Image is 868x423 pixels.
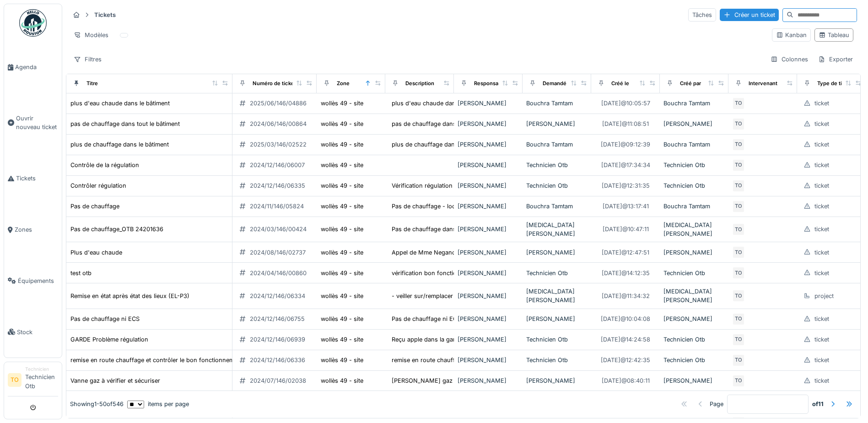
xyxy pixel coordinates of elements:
div: Bouchra Tamtam [526,99,588,108]
div: 2024/11/146/05824 [250,202,304,211]
div: Technicien Otb [663,269,725,277]
div: TO [732,313,745,325]
div: remise en route chauffage et contrôler le bon fonctionnement [70,356,243,364]
div: TO [732,138,745,151]
span: Stock [17,328,58,336]
a: Zones [4,204,62,255]
div: Bouchra Tamtam [526,202,588,211]
div: [PERSON_NAME] [458,248,519,257]
div: vérification bon fonctionnement [392,269,481,277]
div: TO [732,374,745,387]
div: [DATE] @ 11:34:32 [602,292,650,300]
div: ticket [814,225,829,233]
div: [MEDICAL_DATA][PERSON_NAME] [526,287,588,304]
div: TO [732,289,745,302]
div: Description [405,80,434,87]
div: [PERSON_NAME] [458,315,519,323]
div: [PERSON_NAME] [458,335,519,344]
div: Exporter [814,53,857,66]
div: [PERSON_NAME] [526,376,588,385]
div: Technicien [25,366,58,373]
div: Technicien Otb [663,181,725,190]
div: Tableau [819,31,849,39]
div: Bouchra Tamtam [526,140,588,149]
div: [PERSON_NAME] [458,292,519,300]
div: [PERSON_NAME] [458,99,519,108]
div: TO [732,223,745,236]
div: remise en route chauffage et contrôler le bon f... [392,356,528,364]
div: Type de ticket [817,80,853,87]
div: Bouchra Tamtam [663,140,725,149]
div: [DATE] @ 10:47:11 [603,225,649,233]
div: Créé le [611,80,629,87]
a: TO TechnicienTechnicien Otb [8,366,58,396]
div: [DATE] @ 14:24:58 [601,335,650,344]
div: Kanban [776,31,807,39]
div: ticket [814,335,829,344]
a: Agenda [4,42,62,93]
div: ticket [814,181,829,190]
div: wollès 49 - site [321,181,363,190]
div: TO [732,97,745,110]
div: ticket [814,356,829,364]
div: Showing 1 - 50 of 546 [70,400,124,409]
div: plus de chauffage dans le bâtiment [70,140,169,149]
div: Responsable [474,80,506,87]
div: Technicien Otb [526,181,588,190]
div: [DATE] @ 12:47:51 [602,248,649,257]
div: wollès 49 - site [321,119,363,128]
div: [PERSON_NAME] [458,356,519,364]
div: Plus d'eau chaude [70,248,122,257]
span: Agenda [15,63,58,71]
div: ticket [814,376,829,385]
div: [PERSON_NAME] [663,315,725,323]
div: Appel de Mme Neganck à OTB. [392,248,479,257]
div: [PERSON_NAME] [663,376,725,385]
div: Technicien Otb [663,335,725,344]
div: wollès 49 - site [321,225,363,233]
div: wollès 49 - site [321,202,363,211]
div: wollès 49 - site [321,376,363,385]
div: 2024/12/146/06939 [250,335,305,344]
div: GARDE Problème régulation [70,335,148,344]
div: Vanne gaz à vérifier et sécuriser [70,376,160,385]
div: Technicien Otb [663,161,725,169]
div: Contrôle de la régulation [70,161,139,169]
div: [MEDICAL_DATA][PERSON_NAME] [663,287,725,304]
div: [PERSON_NAME] [526,315,588,323]
div: [PERSON_NAME] [458,202,519,211]
div: Pas de chauffage [70,202,119,211]
div: ticket [814,269,829,277]
div: Bouchra Tamtam [663,202,725,211]
div: wollès 49 - site [321,335,363,344]
div: 2024/12/146/06007 [250,161,305,169]
div: items per page [127,400,189,409]
div: [PERSON_NAME] [458,269,519,277]
div: 2025/03/146/02522 [250,140,307,149]
div: TO [732,118,745,130]
div: Titre [86,80,98,87]
div: Bouchra Tamtam [663,99,725,108]
div: TO [732,179,745,192]
div: TO [732,266,745,279]
div: 2024/04/146/00860 [250,269,307,277]
div: Pas de chauffage ni ECS - MEGANCK 0476323515 [392,315,534,323]
div: [DATE] @ 12:42:35 [601,356,650,364]
strong: Tickets [91,11,119,19]
div: Remise en état après état des lieux (EL-P3) [70,292,189,300]
div: Zone [337,80,350,87]
div: ticket [814,315,829,323]
div: [PERSON_NAME] [458,140,519,149]
div: [PERSON_NAME] [526,119,588,128]
span: Équipements [18,277,58,285]
div: Technicien Otb [526,356,588,364]
div: Page [710,400,723,409]
div: wollès 49 - site [321,269,363,277]
div: Pas de chauffage ni ECS [70,315,140,323]
li: Technicien Otb [25,366,58,394]
div: TO [732,354,745,367]
div: project [814,292,834,300]
div: wollès 49 - site [321,292,363,300]
div: ticket [814,99,829,108]
div: Technicien Otb [526,161,588,169]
